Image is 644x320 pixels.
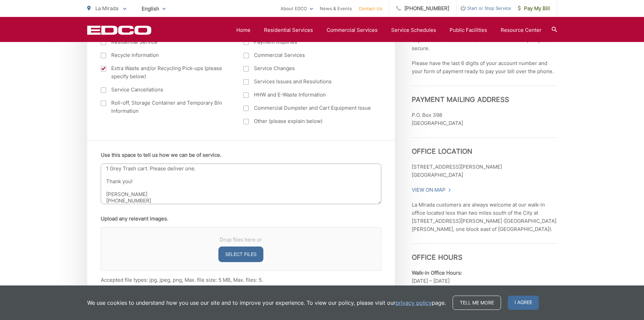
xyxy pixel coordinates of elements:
[137,3,171,15] span: English
[320,4,352,13] a: News & Events
[518,4,550,13] span: Pay My Bill
[243,78,373,86] label: Services Issues and Resolutions
[412,111,557,127] p: P.O. Box 398 [GEOGRAPHIC_DATA]
[450,26,487,34] a: Public Facilities
[243,91,373,99] label: HHW and E-Waste Information
[412,243,557,261] h3: Office Hours
[87,25,151,35] a: EDCD logo. Return to the homepage.
[412,186,451,194] a: View On Map
[87,299,446,307] p: We use cookies to understand how you use our site and to improve your experience. To view our pol...
[236,26,251,34] a: Home
[412,269,557,310] p: [DATE] – [DATE] 8 a.m. – 12 p.m. 1 p.m – 5 p.m. (closed 12 p.m. – 1 p.m.)
[101,64,230,81] label: Extra Waste and/or Recycling Pick-ups (please specify below)
[412,86,557,104] h3: Payment Mailing Address
[243,51,373,59] label: Commercial Services
[327,26,378,34] a: Commercial Services
[101,216,168,222] label: Upload any relevant images.
[218,247,263,262] button: select files, upload any relevant images.
[243,38,373,46] label: Payment Inquiries
[101,51,230,59] label: Recycle Information
[243,117,373,125] label: Other (please explain below)
[359,4,382,13] a: Contact Us
[508,296,539,310] span: I agree
[101,86,230,94] label: Service Cancellations
[391,26,436,34] a: Service Schedules
[101,38,230,46] label: Residential Service
[412,59,557,76] p: Please have the last 6 digits of your account number and your form of payment ready to pay your b...
[412,137,557,155] h3: Office Location
[109,236,373,244] span: Drop files here or
[264,26,313,34] a: Residential Services
[281,4,313,13] a: About EDCO
[243,104,373,112] label: Commercial Dumpster and Cart Equipment Issue
[412,201,557,233] p: La Mirada customers are always welcome at our walk-in office located less than two miles south of...
[95,5,118,12] span: La Mirada
[101,99,230,115] label: Roll-off, Storage Container and Temporary Bin Information
[243,64,373,72] label: Service Changes
[101,277,263,283] span: Accepted file types: jpg, jpeg, png, Max. file size: 5 MB, Max. files: 5.
[412,270,462,276] b: Walk-in Office Hours:
[412,163,557,179] p: [STREET_ADDRESS][PERSON_NAME] [GEOGRAPHIC_DATA]
[453,296,501,310] a: Tell me more
[501,26,542,34] a: Resource Center
[101,152,221,158] label: Use this space to tell us how we can be of service.
[396,299,432,307] a: privacy policy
